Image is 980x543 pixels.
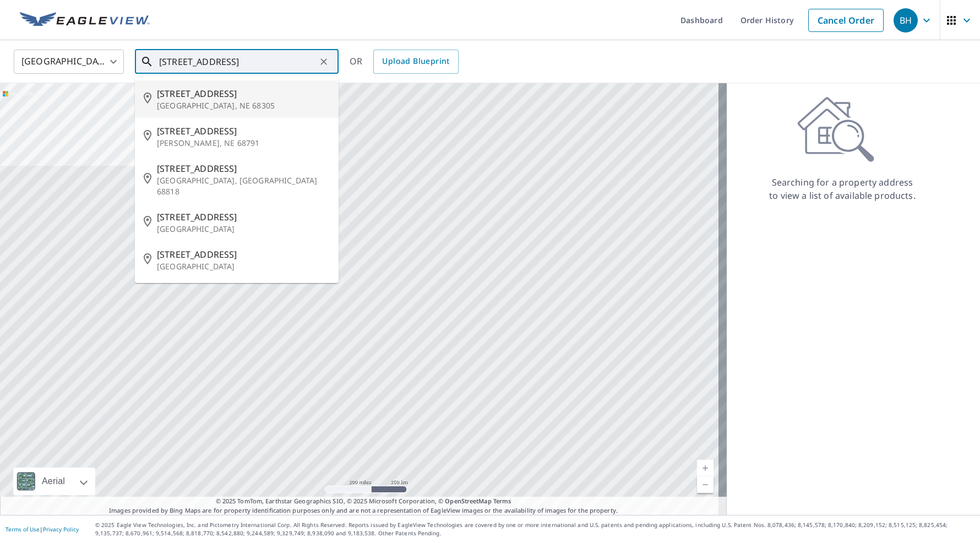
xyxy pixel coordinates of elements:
[808,9,884,32] a: Cancel Order
[894,8,918,32] div: BH
[159,46,316,77] input: Search by address or latitude-longitude
[157,100,330,111] p: [GEOGRAPHIC_DATA], NE 68305
[216,497,511,506] span: © 2025 TomTom, Earthstar Geographics SIO, © 2025 Microsoft Corporation, ©
[382,55,449,68] span: Upload Blueprint
[6,526,79,533] p: |
[157,138,330,149] p: [PERSON_NAME], NE 68791
[697,476,714,493] a: Current Level 5, Zoom Out
[95,521,974,537] p: © 2025 Eagle View Technologies, Inc. and Pictometry International Corp. All Rights Reserved. Repo...
[157,224,330,235] p: [GEOGRAPHIC_DATA]
[157,248,330,261] span: [STREET_ADDRESS]
[39,468,68,495] div: Aerial
[445,497,491,505] a: OpenStreetMap
[697,460,714,476] a: Current Level 5, Zoom In
[493,497,511,505] a: Terms
[157,162,330,175] span: [STREET_ADDRESS]
[769,176,916,202] p: Searching for a property address to view a list of available products.
[43,525,79,533] a: Privacy Policy
[157,87,330,100] span: [STREET_ADDRESS]
[157,124,330,138] span: [STREET_ADDRESS]
[6,525,40,533] a: Terms of Use
[157,261,330,272] p: [GEOGRAPHIC_DATA]
[20,12,150,29] img: EV Logo
[13,468,95,495] div: Aerial
[14,46,124,77] div: [GEOGRAPHIC_DATA]
[373,50,458,74] a: Upload Blueprint
[157,175,330,197] p: [GEOGRAPHIC_DATA], [GEOGRAPHIC_DATA] 68818
[157,210,330,224] span: [STREET_ADDRESS]
[350,50,459,74] div: OR
[316,54,331,69] button: Clear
